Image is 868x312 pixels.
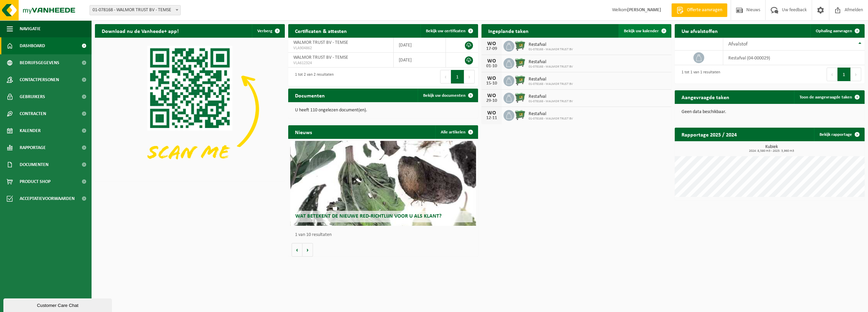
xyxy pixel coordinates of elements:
[464,70,475,84] button: Next
[288,89,332,102] h2: Documenten
[293,45,388,51] span: VLA904862
[418,89,477,102] a: Bekijk uw documenten
[485,81,498,86] div: 15-10
[20,37,45,54] span: Dashboard
[485,76,498,81] div: WO
[90,5,181,15] span: 01-078168 - WALMOR TRUST BV - TEMSE
[290,141,476,226] a: Wat betekent de nieuwe RED-richtlijn voor u als klant?
[426,29,466,33] span: Bekijk uw certificaten
[529,111,573,117] span: Restafval
[252,24,284,38] button: Verberg
[671,3,727,17] a: Offerte aanvragen
[485,116,498,121] div: 12-11
[95,38,285,180] img: Download de VHEPlus App
[682,110,858,114] p: Geen data beschikbaar.
[685,7,724,14] span: Offerte aanvragen
[529,82,573,86] span: 01-078168 - WALMOR TRUST BV
[20,139,46,156] span: Rapportage
[20,190,75,207] span: Acceptatievoorwaarden
[485,64,498,69] div: 01-10
[257,29,272,33] span: Verberg
[627,7,661,13] strong: [PERSON_NAME]
[485,98,498,103] div: 29-10
[728,41,748,47] span: Afvalstof
[485,41,498,47] div: WO
[20,88,45,105] span: Gebruikers
[814,128,864,141] a: Bekijk rapportage
[529,77,573,82] span: Restafval
[800,95,852,99] span: Toon de aangevraagde taken
[485,110,498,116] div: WO
[423,93,466,98] span: Bekijk uw documenten
[20,156,48,173] span: Documenten
[678,145,865,153] h3: Kubiek
[514,92,526,103] img: WB-0660-HPE-GN-01
[514,40,526,51] img: WB-0660-HPE-GN-01
[529,65,573,69] span: 01-078168 - WALMOR TRUST BV
[90,5,180,15] span: 01-078168 - WALMOR TRUST BV - TEMSE
[851,68,861,81] button: Next
[810,24,864,38] a: Ophaling aanvragen
[451,70,464,84] button: 1
[292,69,334,84] div: 1 tot 2 van 2 resultaten
[827,68,837,81] button: Previous
[295,233,475,237] p: 1 van 10 resultaten
[485,47,498,51] div: 17-09
[3,297,113,312] iframe: chat widget
[20,71,59,88] span: Contactpersonen
[293,60,388,66] span: VLA612324
[485,93,498,98] div: WO
[837,68,851,81] button: 1
[529,59,573,65] span: Restafval
[394,53,446,68] td: [DATE]
[678,67,720,82] div: 1 tot 1 van 1 resultaten
[624,29,659,33] span: Bekijk uw kalender
[302,243,313,257] button: Volgende
[675,128,744,141] h2: Rapportage 2025 / 2024
[288,125,319,139] h2: Nieuws
[295,214,441,219] span: Wat betekent de nieuwe RED-richtlijn voor u als klant?
[394,38,446,53] td: [DATE]
[529,117,573,121] span: 01-078168 - WALMOR TRUST BV
[440,70,451,84] button: Previous
[514,109,526,121] img: WB-0660-HPE-GN-01
[481,24,535,37] h2: Ingeplande taken
[529,48,573,52] span: 01-078168 - WALMOR TRUST BV
[529,94,573,99] span: Restafval
[435,125,477,139] a: Alle artikelen
[529,42,573,48] span: Restafval
[288,24,354,37] h2: Certificaten & attesten
[794,90,864,104] a: Toon de aangevraagde taken
[678,149,865,153] span: 2024: 8,580 m3 - 2025: 3,960 m3
[20,20,41,37] span: Navigatie
[292,243,302,257] button: Vorige
[295,108,471,113] p: U heeft 110 ongelezen document(en).
[485,58,498,64] div: WO
[675,90,736,104] h2: Aangevraagde taken
[514,74,526,86] img: WB-0660-HPE-GN-01
[20,105,46,122] span: Contracten
[293,55,348,60] span: WALMOR TRUST BV - TEMSE
[20,173,51,190] span: Product Shop
[293,40,348,45] span: WALMOR TRUST BV - TEMSE
[20,122,41,139] span: Kalender
[20,54,59,71] span: Bedrijfsgegevens
[723,51,865,65] td: restafval (04-000029)
[95,24,185,37] h2: Download nu de Vanheede+ app!
[420,24,477,38] a: Bekijk uw certificaten
[618,24,671,38] a: Bekijk uw kalender
[514,57,526,69] img: WB-0660-HPE-GN-01
[675,24,725,37] h2: Uw afvalstoffen
[816,29,852,33] span: Ophaling aanvragen
[529,99,573,104] span: 01-078168 - WALMOR TRUST BV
